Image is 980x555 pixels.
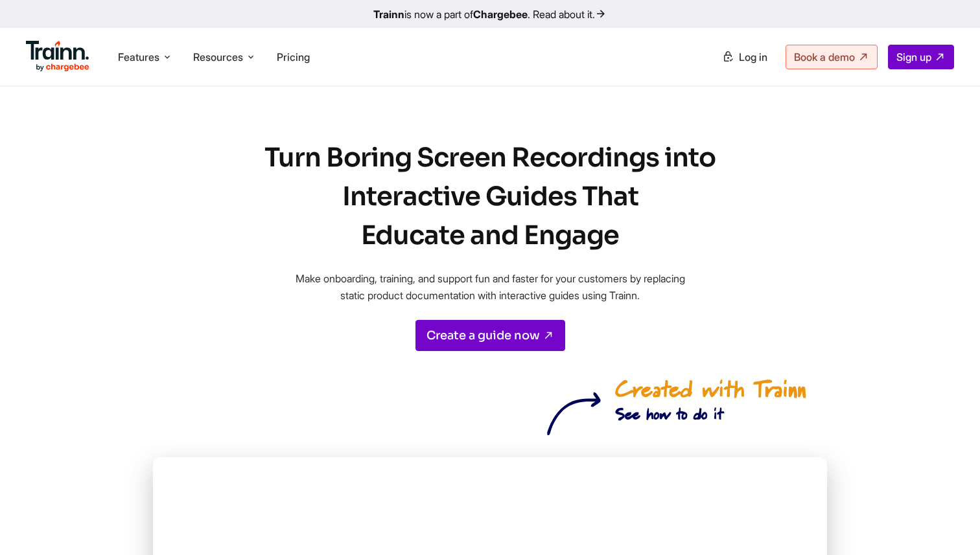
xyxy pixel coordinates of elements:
span: Features [118,50,159,64]
span: Sign up [896,51,931,63]
h1: Turn Boring Screen Recordings into Interactive Guides That Educate and Engage [237,139,743,255]
img: created_by_trainn | Interactive guides by trainn [547,372,806,436]
span: Resources [193,50,243,64]
a: Sign up [888,45,954,69]
a: Log in [714,45,775,69]
img: Trainn Logo [26,41,89,72]
a: Create a guide now [415,320,565,351]
a: Pricing [277,51,310,63]
b: Trainn [373,8,404,21]
iframe: Chat Widget [915,493,980,555]
p: Make onboarding, training, and support fun and faster for your customers by replacing static prod... [283,271,697,304]
a: Book a demo [786,45,878,69]
span: Log in [739,51,767,63]
b: Chargebee [473,8,528,21]
span: Book a demo [794,51,855,63]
